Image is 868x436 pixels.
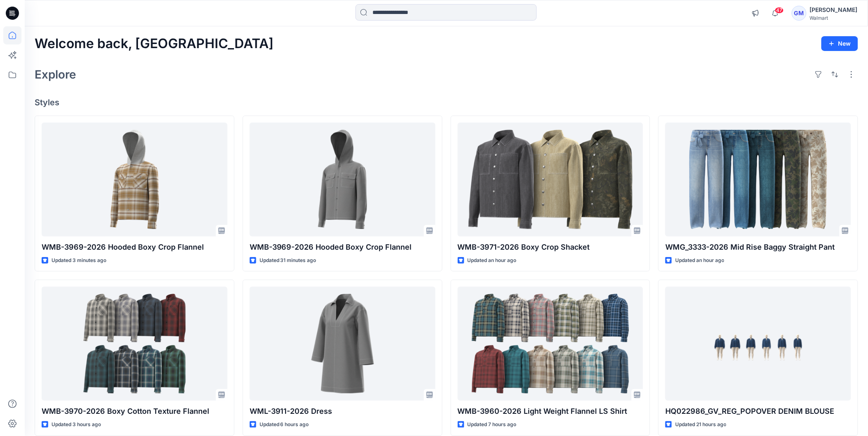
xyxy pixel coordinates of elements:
[250,406,435,417] p: WML-3911-2026 Dress
[675,256,724,265] p: Updated an hour ago
[260,420,309,429] p: Updated 6 hours ago
[51,420,101,429] p: Updated 3 hours ago
[665,287,851,401] a: HQ022986_GV_REG_POPOVER DENIM BLOUSE
[250,241,435,253] p: WMB-3969-2026 Hooded Boxy Crop Flannel
[42,241,227,253] p: WMB-3969-2026 Hooded Boxy Crop Flannel
[458,123,643,237] a: WMB-3971-2026 Boxy Crop Shacket
[35,36,274,51] h2: Welcome back, [GEOGRAPHIC_DATA]
[775,7,784,14] span: 47
[810,5,858,15] div: [PERSON_NAME]
[675,420,726,429] p: Updated 21 hours ago
[250,287,435,401] a: WML-3911-2026 Dress
[42,123,227,237] a: WMB-3969-2026 Hooded Boxy Crop Flannel
[792,6,807,21] div: GM
[468,256,517,265] p: Updated an hour ago
[42,406,227,417] p: WMB-3970-2026 Boxy Cotton Texture Flannel
[42,287,227,401] a: WMB-3970-2026 Boxy Cotton Texture Flannel
[260,256,316,265] p: Updated 31 minutes ago
[51,256,106,265] p: Updated 3 minutes ago
[458,406,643,417] p: WMB-3960-2026 Light Weight Flannel LS Shirt
[821,36,858,51] button: New
[250,123,435,237] a: WMB-3969-2026 Hooded Boxy Crop Flannel
[468,420,517,429] p: Updated 7 hours ago
[810,15,858,21] div: Walmart
[665,406,851,417] p: HQ022986_GV_REG_POPOVER DENIM BLOUSE
[458,287,643,401] a: WMB-3960-2026 Light Weight Flannel LS Shirt
[35,97,858,107] h4: Styles
[665,123,851,237] a: WMG_3333-2026 Mid Rise Baggy Straight Pant
[665,241,851,253] p: WMG_3333-2026 Mid Rise Baggy Straight Pant
[458,241,643,253] p: WMB-3971-2026 Boxy Crop Shacket
[35,68,76,81] h2: Explore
